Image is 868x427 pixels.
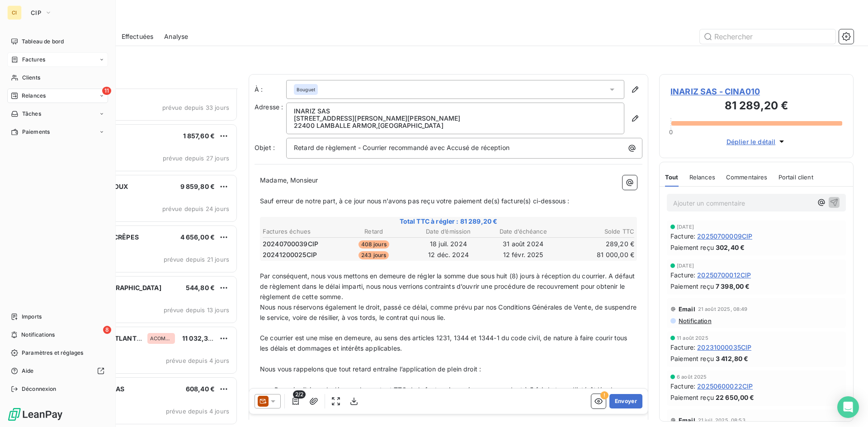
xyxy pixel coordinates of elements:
span: ACOMPTE [150,336,173,341]
td: 31 août 2024 [486,239,560,249]
span: Email [679,417,695,424]
span: 243 jours [359,251,389,259]
span: Objet : [255,144,275,151]
span: Déconnexion [22,385,57,393]
button: Déplier le détail [724,136,789,147]
span: Retard de règlement - Courrier recommandé avec Accusé de réception [294,144,509,151]
td: 289,20 € [561,239,635,249]
span: Factures [22,56,45,64]
span: 20250700012CIP [697,270,751,280]
a: Aide [7,364,108,378]
span: Effectuées [122,32,154,41]
span: Déplier le détail [726,137,776,146]
span: Paiement reçu [670,393,714,402]
span: Paiement reçu [670,282,714,291]
span: 9 859,80 € [180,183,215,190]
span: prévue depuis 13 jours [164,306,229,314]
span: Email [679,305,695,313]
span: prévue depuis 27 jours [163,155,229,162]
span: Paiements [22,128,50,136]
span: 302,40 € [716,243,745,252]
span: 408 jours [359,240,389,249]
span: Portail client [778,174,813,181]
span: Total TTC à régler : 81 289,20 € [261,217,636,226]
th: Factures échues [262,227,336,236]
span: prévue depuis 4 jours [166,357,229,364]
span: Nous vous rappelons que tout retard entraîne l’application de plein droit : [260,365,481,373]
span: Notifications [21,331,55,339]
span: prévue depuis 24 jours [162,205,229,212]
span: 11 032,32 € [182,334,218,342]
th: Date d’émission [411,227,485,236]
p: [STREET_ADDRESS][PERSON_NAME][PERSON_NAME] [294,115,617,122]
span: prévue depuis 33 jours [162,104,229,111]
span: CIP [31,9,41,16]
span: Notification [678,317,712,324]
span: 2/2 [293,390,306,399]
span: Commentaires [726,174,768,181]
span: Aide [22,367,34,375]
span: 8 [103,326,111,334]
div: grid [43,89,238,427]
div: CI [7,5,22,20]
h3: 81 289,20 € [670,98,842,116]
span: Ce courrier est une mise en demeure, au sens des articles 1231, 1344 et 1344-1 du code civil, de ... [260,334,629,352]
span: 20231000035CIP [697,343,751,352]
span: 11 [102,87,111,95]
span: [DATE] [677,263,694,268]
span: Tout [665,174,679,181]
td: 18 juil. 2024 [411,239,485,249]
th: Retard [337,227,410,236]
button: Envoyer [609,394,642,408]
span: 608,40 € [186,385,215,393]
span: 4 656,00 € [180,233,215,241]
span: Facture : [670,381,695,391]
span: Clients [22,74,40,82]
td: 12 févr. 2025 [486,250,560,260]
span: Paramètres et réglages [22,349,83,357]
span: Madame, Monsieur [260,176,318,184]
span: Tableau de bord [22,38,64,46]
span: 20240700039CIP [263,239,318,249]
span: INARIZ SAS - CINA010 [670,85,842,98]
label: À : [255,85,286,94]
div: Open Intercom Messenger [837,396,859,418]
p: INARIZ SAS [294,108,617,115]
span: Facture : [670,270,695,280]
span: Analyse [164,32,188,41]
span: 544,80 € [186,284,215,291]
span: 1 857,60 € [183,132,215,140]
span: Facture : [670,343,695,352]
span: Nous nous réservons également le droit, passé ce délai, comme prévu par nos Conditions Générales ... [260,303,638,321]
span: Tâches [22,110,41,118]
span: 3 412,80 € [716,354,749,363]
span: 11 août 2025 [677,335,708,341]
span: 21 juil. 2025, 08:53 [698,418,745,423]
span: Adresse : [255,103,283,111]
span: prévue depuis 21 jours [164,256,229,263]
span: 0 [669,128,673,136]
span: Paiement reçu [670,354,714,363]
span: prévue depuis 4 jours [166,408,229,415]
span: 7 398,00 € [716,282,750,291]
span: - Des pénalités, calculées sur le montant TTC de la facture impayée, correspondant à 5 fois le ta... [260,386,623,404]
span: 22 650,00 € [716,393,755,402]
span: 21 août 2025, 08:49 [698,306,748,312]
th: Solde TTC [561,227,635,236]
span: 6 août 2025 [677,374,707,380]
span: [DATE] [677,224,694,230]
span: Relances [22,92,46,100]
span: Facture : [670,231,695,241]
td: 81 000,00 € [561,250,635,260]
span: Sauf erreur de notre part, à ce jour nous n’avons pas reçu votre paiement de(s) facture(s) ci-des... [260,197,569,205]
span: Paiement reçu [670,243,714,252]
span: Relances [689,174,715,181]
span: 20250600022CIP [697,381,753,391]
span: Par conséquent, nous vous mettons en demeure de régler la somme due sous huit (8) jours à récepti... [260,272,637,300]
span: 20241200025CIP [263,250,317,259]
span: Imports [22,313,42,321]
p: 22400 LAMBALLE ARMOR , [GEOGRAPHIC_DATA] [294,122,617,129]
img: Logo LeanPay [7,407,63,422]
span: 20250700009CIP [697,231,752,241]
input: Rechercher [700,29,835,44]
